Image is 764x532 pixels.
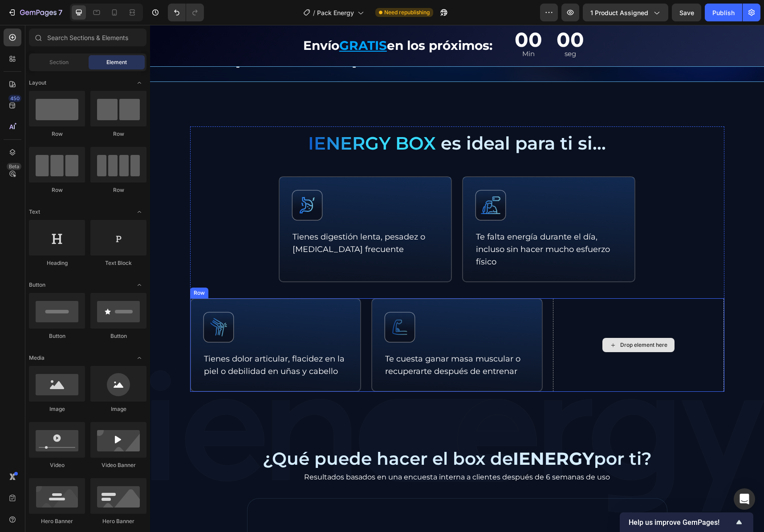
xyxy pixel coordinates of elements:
div: Row [90,130,146,138]
div: Publish [712,8,735,17]
div: Heading [29,259,85,267]
div: Row [29,130,85,138]
span: Toggle open [132,278,146,292]
span: Layout [29,79,46,87]
div: Text Block [90,259,146,267]
span: / [313,8,315,17]
p: Te cuesta ganar masa muscular o recuperarte después de entrenar [235,328,379,353]
p: Tienes dolor articular, flacidez en la piel o debilidad en uñas y cabello [54,328,198,353]
button: 7 [4,4,66,21]
div: Beta [7,163,21,170]
span: 1 product assigned [590,8,648,17]
button: 1 product assigned [583,4,668,21]
button: Show survey - Help us improve GemPages! [629,517,744,528]
span: Pack Energy [317,8,354,17]
span: Toggle open [132,76,146,90]
p: 7 [58,7,62,18]
span: Toggle open [132,351,146,365]
input: Search Sections & Elements [29,28,146,46]
iframe: Design area [150,25,764,532]
p: Resultados basados en una encuesta interna a clientes después de 6 semanas de uso [41,446,573,459]
div: Row [90,186,146,194]
div: Undo/Redo [168,4,204,21]
div: Button [29,332,85,340]
span: Text [29,208,40,216]
span: IENERGY BOX [158,107,286,129]
div: Video Banner [90,461,146,469]
span: Button [29,281,45,289]
p: Te falta energía durante el día, incluso sin hacer mucho esfuerzo físico [326,206,471,243]
span: Media [29,354,45,362]
div: Button [90,332,146,340]
div: Image [29,405,85,413]
div: Hero Banner [29,517,85,525]
div: Hero Banner [90,517,146,525]
span: Section [49,58,69,66]
div: 450 [8,95,21,102]
span: Need republishing [384,8,430,16]
div: Image [90,405,146,413]
div: Row [42,264,57,272]
button: Publish [705,4,742,21]
div: Open Intercom Messenger [734,488,755,510]
span: Element [106,58,127,66]
span: Save [679,9,694,16]
strong: IENERGY [363,423,444,444]
div: Drop element here [470,317,517,324]
div: Video [29,461,85,469]
p: Tienes digestión lenta, pesadez o [MEDICAL_DATA] frecuente [142,206,288,231]
span: Toggle open [132,205,146,219]
button: Save [672,4,701,21]
span: Help us improve GemPages! [629,518,734,527]
div: Row [29,186,85,194]
p: ¿Qué puede hacer el box de por ti? [41,426,573,442]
